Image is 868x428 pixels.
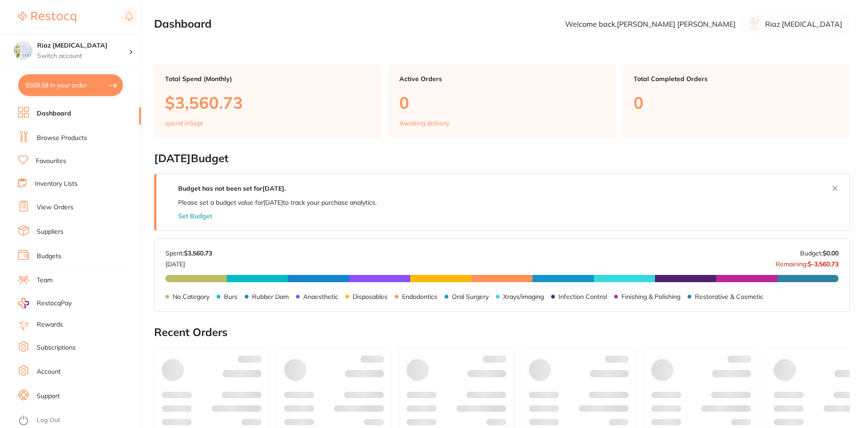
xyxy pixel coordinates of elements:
p: Burs [224,293,238,300]
p: Rubber Dam [252,293,289,300]
a: Inventory Lists [35,179,78,188]
p: Finishing & Polishing [621,293,680,300]
p: Xrays/imaging [503,293,544,300]
p: Welcome back, [PERSON_NAME] [PERSON_NAME] [565,20,736,28]
button: Log Out [18,414,138,428]
p: Spent: [165,250,212,257]
a: Log Out [37,416,60,425]
img: RestocqPay [18,298,29,308]
strong: Budget has not been set for [DATE] . [178,184,286,192]
p: Total Spend (Monthly) [165,75,370,82]
a: Subscriptions [37,343,76,352]
a: Active Orders0Awaiting delivery [388,64,616,138]
a: Total Spend (Monthly)$3,560.73spend inSept [154,64,381,138]
span: RestocqPay [37,299,72,308]
p: $3,560.73 [165,93,370,112]
a: Support [37,392,60,401]
strong: $3,560.73 [184,249,212,257]
a: Total Completed Orders0 [623,64,850,138]
p: No Category [173,293,209,300]
p: Remaining: [776,257,839,268]
p: 0 [399,93,605,112]
p: Restorative & Cosmetic [695,293,763,300]
h2: Dashboard [154,18,212,30]
img: Riaz Dental Surgery [14,42,32,60]
a: Favourites [36,157,66,166]
strong: $0.00 [823,249,839,257]
p: Oral Surgery [452,293,489,300]
p: Please set a budget value for [DATE] to track your purchase analytics. [178,199,377,206]
a: View Orders [37,203,73,212]
p: spend in Sept [165,120,203,127]
p: Active Orders [399,75,605,82]
p: Riaz [MEDICAL_DATA] [765,20,842,28]
h2: Recent Orders [154,326,850,339]
strong: $-3,560.73 [808,260,839,268]
a: Rewards [37,320,63,329]
h2: [DATE] Budget [154,152,850,165]
p: Endodontics [402,293,437,300]
a: Budgets [37,252,61,261]
p: Anaesthetic [303,293,338,300]
p: Awaiting delivery [399,120,449,127]
p: Switch account [37,52,129,61]
a: Suppliers [37,227,63,236]
p: Disposables [353,293,388,300]
a: Dashboard [37,109,71,118]
p: Infection Control [558,293,607,300]
a: Account [37,367,61,376]
p: 0 [634,93,839,112]
h4: Riaz Dental Surgery [37,41,129,50]
a: Team [37,276,53,285]
a: Restocq Logo [18,7,76,28]
img: Restocq Logo [18,12,76,23]
a: Browse Products [37,134,87,143]
p: [DATE] [165,257,212,268]
button: $569.58 in your order [18,74,123,96]
p: Total Completed Orders [634,75,839,82]
button: Set Budget [178,212,212,220]
p: Budget: [800,250,839,257]
a: RestocqPay [18,298,72,308]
